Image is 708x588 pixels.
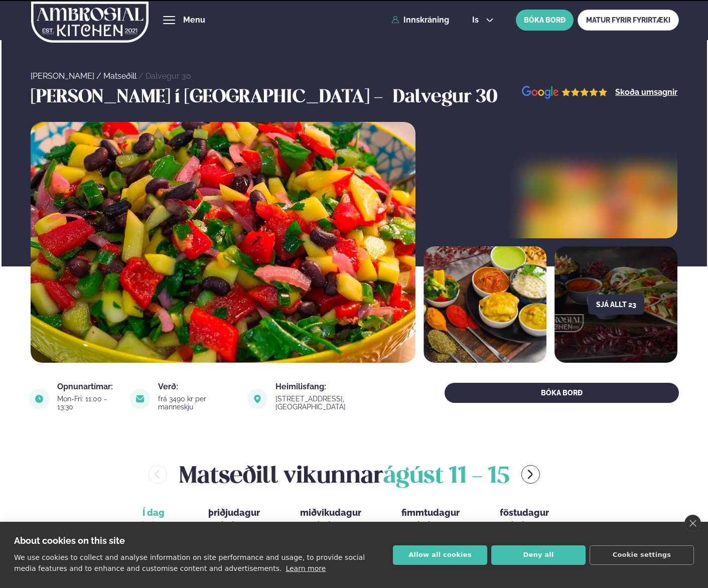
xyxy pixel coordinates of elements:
a: Matseðill [103,71,136,81]
a: Learn more [286,564,326,572]
button: is [464,16,502,24]
div: ágú. 14 [401,519,460,531]
img: image alt [247,389,267,409]
img: image alt [29,389,49,409]
a: MATUR FYRIR FYRIRTÆKI [578,10,679,31]
h3: [PERSON_NAME] í [GEOGRAPHIC_DATA] - [31,86,388,110]
span: föstudagur [500,507,549,518]
img: image alt [130,389,150,409]
span: fimmtudagur [401,507,460,518]
span: is [472,16,482,24]
button: Í dag ágú. 11 [131,503,176,536]
button: þriðjudagur ágú. 12 [200,503,268,536]
button: menu-btn-left [149,465,167,484]
button: Allow all cookies [393,545,487,565]
h3: Dalvegur 30 [393,86,497,110]
button: föstudagur ágú. 15 [492,503,557,536]
img: image alt [423,246,546,363]
div: ágú. 13 [300,519,361,531]
button: BÓKA BORÐ [516,10,574,31]
a: [PERSON_NAME] [31,71,94,81]
span: miðvikudagur [300,507,361,518]
div: Opnunartímar: [57,383,118,391]
span: / [96,71,103,81]
div: ágú. 12 [208,519,260,531]
div: [STREET_ADDRESS], [GEOGRAPHIC_DATA] [275,395,404,411]
div: ágú. 15 [500,519,549,531]
div: ágú. 11 [139,519,168,531]
img: image alt [31,122,415,363]
h2: Matseðill vikunnar [179,458,509,491]
span: ágúst 11 - 15 [383,466,509,488]
button: Deny all [491,545,586,565]
button: menu-btn-right [521,465,540,484]
a: Innskráning [391,16,449,25]
strong: About cookies on this site [14,535,125,546]
a: Dalvegur 30 [146,71,191,81]
button: Sjá allt 23 [588,295,644,315]
button: hamburger [163,14,175,26]
img: logo [31,2,149,43]
button: Cookie settings [590,545,694,565]
div: Heimilisfang: [275,383,404,391]
a: link [275,401,404,413]
p: We use cookies to collect and analyse information on site performance and usage, to provide socia... [14,553,365,572]
img: image alt [522,86,608,99]
button: miðvikudagur ágú. 13 [292,503,369,536]
div: frá 3490 kr per manneskju [158,395,235,411]
span: Í dag [139,507,168,519]
div: Mon-Fri: 11:00 - 13:30 [57,395,118,411]
button: fimmtudagur ágú. 14 [393,503,468,536]
a: Skoða umsagnir [615,88,677,96]
span: þriðjudagur [208,507,260,518]
a: close [684,515,701,532]
span: / [138,71,146,81]
button: BÓKA BORÐ [445,383,679,403]
div: Verð: [158,383,235,391]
